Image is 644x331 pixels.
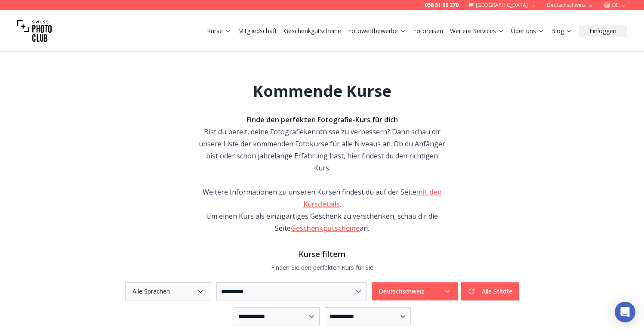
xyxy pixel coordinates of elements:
a: 058 51 00 270 [425,2,459,9]
button: Alle Sprachen [125,282,211,300]
strong: Finde den perfekten Fotografie-Kurs für dich [247,115,398,124]
button: Mitgliedschaft [234,25,280,37]
a: Über uns [511,27,544,35]
a: Mitgliedschaft [238,27,277,35]
button: Deutschschweiz [372,282,458,300]
h3: Kurse filtern [61,248,584,260]
a: Weitere Services [450,27,504,35]
button: Kurse [203,25,234,37]
button: Blog [548,25,576,37]
a: Geschenkgutscheine [291,223,360,233]
p: Finden Sie den perfekten Kurs für Sie [61,263,584,272]
div: Bist du bereit, deine Fotografiekenntnisse zu verbessern? Dann schau dir unsere Liste der kommend... [198,114,446,174]
button: Weitere Services [447,25,508,37]
button: Geschenkgutscheine [280,25,345,37]
div: Open Intercom Messenger [615,302,635,322]
button: Fotowettbewerbe [345,25,410,37]
h1: Kommende Kurse [253,83,391,100]
button: Einloggen [579,25,627,37]
a: Blog [551,27,572,35]
a: Fotowettbewerbe [348,27,406,35]
a: Geschenkgutscheine [284,27,341,35]
button: Fotoreisen [410,25,447,37]
img: Swiss photo club [17,14,52,48]
a: Kurse [207,27,231,35]
div: Weitere Informationen zu unseren Kursen findest du auf der Seite . Um einen Kurs als einzigartige... [198,186,446,234]
button: Über uns [508,25,548,37]
a: Fotoreisen [413,27,443,35]
button: Alle Städte [461,282,519,300]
